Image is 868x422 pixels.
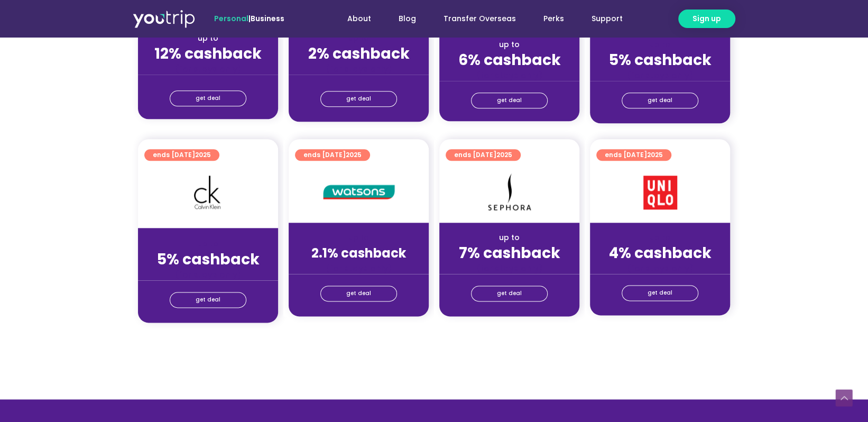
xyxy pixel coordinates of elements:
span: get deal [497,93,522,108]
span: get deal [648,286,672,300]
span: get deal [196,91,220,106]
strong: 5% cashback [157,249,260,270]
span: Sign up [692,13,721,24]
div: (for stays only) [448,263,571,274]
span: ends [DATE] [153,149,211,161]
a: ends [DATE]2025 [295,149,370,161]
a: ends [DATE]2025 [596,149,671,161]
strong: 5% cashback [609,50,712,70]
span: get deal [497,286,522,301]
span: get deal [346,91,371,106]
span: ends [DATE] [303,149,362,161]
span: 2025 [496,150,512,159]
strong: 4% cashback [609,243,712,263]
div: (for stays only) [448,70,571,81]
div: up to [297,232,420,243]
strong: 12% cashback [154,43,262,64]
a: get deal [320,91,397,107]
div: (for stays only) [598,263,722,274]
a: get deal [622,285,698,301]
div: up to [146,238,270,250]
span: ends [DATE] [454,149,512,161]
span: 2025 [195,150,211,159]
a: ends [DATE]2025 [446,149,521,161]
a: get deal [170,292,246,308]
div: up to [598,39,722,50]
a: get deal [170,90,246,106]
a: Transfer Overseas [430,9,530,29]
span: get deal [346,286,371,301]
div: up to [297,33,420,44]
div: (for stays only) [598,70,722,81]
div: (for stays only) [146,63,270,75]
a: Sign up [678,10,735,28]
a: Perks [530,9,578,29]
span: 2025 [647,150,663,159]
div: up to [146,33,270,44]
a: Blog [385,9,430,29]
a: get deal [471,93,548,108]
div: (for stays only) [146,269,270,280]
a: get deal [622,93,698,108]
span: Personal [214,13,248,24]
div: (for stays only) [297,263,420,274]
a: ends [DATE]2025 [144,149,219,161]
a: Support [578,9,636,29]
strong: 2% cashback [308,43,410,64]
nav: Menu [313,9,636,29]
div: up to [448,232,571,243]
a: Business [251,13,284,24]
a: get deal [471,286,548,301]
strong: 6% cashback [458,50,561,70]
div: up to [598,232,722,243]
a: get deal [320,286,397,301]
span: | [214,13,284,24]
div: up to [448,39,571,50]
span: get deal [196,292,220,307]
div: (for stays only) [297,63,420,75]
strong: 7% cashback [459,243,560,263]
a: About [334,9,385,29]
span: 2025 [346,150,362,159]
strong: 2.1% cashback [311,244,406,262]
span: ends [DATE] [605,149,663,161]
span: get deal [648,93,672,108]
